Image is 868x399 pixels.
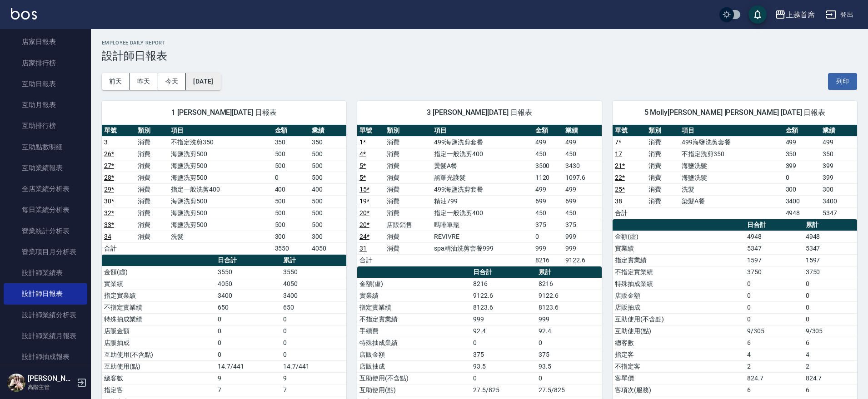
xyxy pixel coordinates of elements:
a: 31 [359,245,367,252]
td: 消費 [646,136,680,148]
td: 1597 [803,254,857,266]
td: 500 [273,219,309,231]
td: 3400 [783,195,820,207]
td: 不指定客 [613,360,745,372]
td: 消費 [384,231,432,242]
td: 消費 [135,160,169,172]
td: 3400 [215,290,281,301]
td: 互助使用(不含點) [102,349,215,360]
th: 類別 [135,125,169,137]
td: 0 [281,337,346,349]
button: 前天 [102,73,130,90]
td: 5347 [803,242,857,254]
td: 450 [533,207,563,219]
button: 今天 [158,73,186,90]
td: 0 [281,349,346,360]
td: 499 [533,136,563,148]
td: 6 [803,384,857,396]
table: a dense table [613,125,857,219]
a: 互助日報表 [4,74,87,94]
td: 店販抽成 [102,337,215,349]
a: 17 [615,150,622,158]
a: 店家日報表 [4,31,87,52]
td: 金額(虛) [613,231,745,242]
td: 399 [820,160,857,172]
td: 9122.6 [471,290,536,301]
span: 1 [PERSON_NAME][DATE] 日報表 [113,108,335,117]
a: 38 [615,197,622,205]
td: 375 [563,219,602,231]
td: 5347 [745,242,803,254]
td: 洗髮 [679,183,783,195]
td: 500 [309,148,346,160]
td: 399 [820,172,857,183]
td: 399 [783,160,820,172]
td: 0 [803,301,857,313]
td: 指定一般洗剪400 [432,207,533,219]
td: 499 [533,183,563,195]
td: 0 [783,172,820,183]
td: 0 [281,325,346,337]
button: 登出 [822,6,857,23]
a: 全店業績分析表 [4,178,87,199]
td: 3550 [281,266,346,278]
td: 375 [471,349,536,360]
td: 特殊抽成業績 [357,337,471,349]
th: 類別 [646,125,680,137]
td: 不指定洗剪350 [679,148,783,160]
td: 實業績 [102,278,215,290]
td: 消費 [135,231,169,242]
td: 27.5/825 [536,384,602,396]
table: a dense table [357,125,602,266]
td: 7 [215,384,281,396]
td: 0 [281,313,346,325]
td: 互助使用(點) [613,325,745,337]
h2: Employee Daily Report [102,40,857,46]
span: 3 [PERSON_NAME][DATE] 日報表 [368,108,591,117]
td: 9 [281,372,346,384]
a: 店家排行榜 [4,53,87,74]
td: 499海鹽洗剪套餐 [679,136,783,148]
a: 每日業績分析表 [4,199,87,220]
td: 客項次(服務) [613,384,745,396]
button: 上越首席 [771,5,818,24]
h5: [PERSON_NAME] [28,374,74,383]
td: 染髮A餐 [679,195,783,207]
button: [DATE] [186,73,220,90]
td: 3400 [281,290,346,301]
td: 0 [471,372,536,384]
td: 6 [803,337,857,349]
td: 499 [783,136,820,148]
td: 互助使用(不含點) [357,372,471,384]
td: 指定實業績 [357,301,471,313]
th: 日合計 [471,266,536,278]
a: 設計師業績表 [4,262,87,283]
td: 店販抽成 [357,360,471,372]
td: 350 [309,136,346,148]
th: 累計 [536,266,602,278]
td: 999 [563,231,602,242]
td: 300 [820,183,857,195]
td: 黑耀光護髮 [432,172,533,183]
td: 2 [803,360,857,372]
td: 消費 [384,172,432,183]
table: a dense table [102,125,346,255]
th: 單號 [102,125,135,137]
td: 0 [745,290,803,301]
td: 消費 [135,183,169,195]
td: 9 [215,372,281,384]
td: 特殊抽成業績 [102,313,215,325]
td: 燙髮A餐 [432,160,533,172]
td: 500 [273,160,309,172]
td: 金額(虛) [102,266,215,278]
td: 3550 [215,266,281,278]
td: 4050 [309,242,346,254]
th: 金額 [783,125,820,137]
h3: 設計師日報表 [102,49,857,62]
td: 總客數 [613,337,745,349]
th: 單號 [613,125,646,137]
td: REVIVRE [432,231,533,242]
th: 金額 [533,125,563,137]
td: 999 [533,242,563,254]
td: 93.5 [536,360,602,372]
